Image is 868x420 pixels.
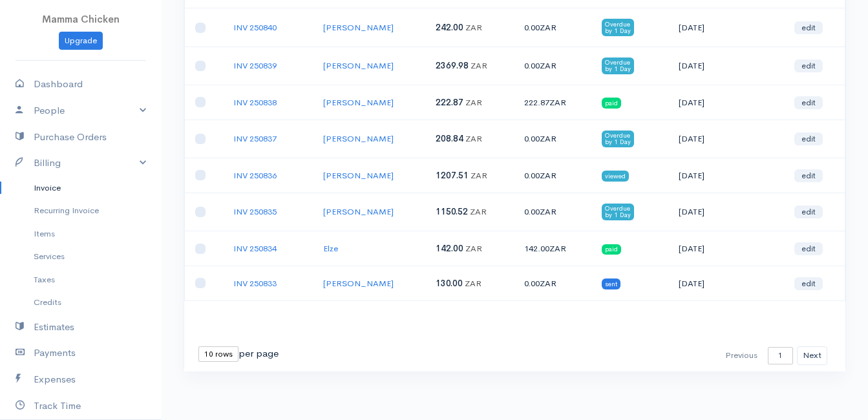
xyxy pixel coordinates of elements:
[233,206,277,217] a: INV 250835
[465,97,482,108] span: ZAR
[668,85,784,120] td: [DATE]
[668,158,784,193] td: [DATE]
[602,98,621,108] span: paid
[323,97,394,108] a: [PERSON_NAME]
[602,278,620,289] span: sent
[668,120,784,158] td: [DATE]
[233,133,277,144] a: INV 250837
[514,47,591,85] td: 0.00
[514,85,591,120] td: 222.87
[514,158,591,193] td: 0.00
[323,170,394,181] a: [PERSON_NAME]
[514,120,591,158] td: 0.00
[471,60,487,71] span: ZAR
[540,278,556,289] span: ZAR
[602,131,634,147] span: Overdue by 1 Day
[668,231,784,266] td: [DATE]
[794,205,823,218] a: edit
[436,170,469,181] span: 1207.51
[323,60,394,71] a: [PERSON_NAME]
[233,170,277,181] a: INV 250836
[668,266,784,301] td: [DATE]
[794,21,823,34] a: edit
[465,243,482,254] span: ZAR
[794,132,823,145] a: edit
[794,96,823,109] a: edit
[436,60,469,71] span: 2369.98
[436,97,463,108] span: 222.87
[668,47,784,85] td: [DATE]
[436,22,463,33] span: 242.00
[514,231,591,266] td: 142.00
[323,133,394,144] a: [PERSON_NAME]
[794,242,823,255] a: edit
[465,22,482,33] span: ZAR
[436,206,468,217] span: 1150.52
[549,243,566,254] span: ZAR
[514,266,591,301] td: 0.00
[549,97,566,108] span: ZAR
[540,22,556,33] span: ZAR
[436,243,463,254] span: 142.00
[233,243,277,254] a: INV 250834
[42,13,120,25] span: Mamma Chicken
[602,58,634,74] span: Overdue by 1 Day
[465,278,482,289] span: ZAR
[540,60,556,71] span: ZAR
[602,171,629,181] span: viewed
[514,193,591,231] td: 0.00
[668,8,784,47] td: [DATE]
[323,278,394,289] a: [PERSON_NAME]
[602,204,634,220] span: Overdue by 1 Day
[436,133,463,144] span: 208.84
[233,97,277,108] a: INV 250838
[668,193,784,231] td: [DATE]
[602,19,634,36] span: Overdue by 1 Day
[797,346,827,365] button: Next
[602,244,621,255] span: paid
[233,278,277,289] a: INV 250833
[198,346,279,362] div: per page
[794,277,823,290] a: edit
[471,170,487,181] span: ZAR
[470,206,487,217] span: ZAR
[59,32,103,50] a: Upgrade
[794,169,823,182] a: edit
[323,243,338,254] a: Elze
[323,206,394,217] a: [PERSON_NAME]
[540,133,556,144] span: ZAR
[233,60,277,71] a: INV 250839
[323,22,394,33] a: [PERSON_NAME]
[540,170,556,181] span: ZAR
[514,8,591,47] td: 0.00
[436,278,463,289] span: 130.00
[465,133,482,144] span: ZAR
[540,206,556,217] span: ZAR
[233,22,277,33] a: INV 250840
[794,59,823,72] a: edit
